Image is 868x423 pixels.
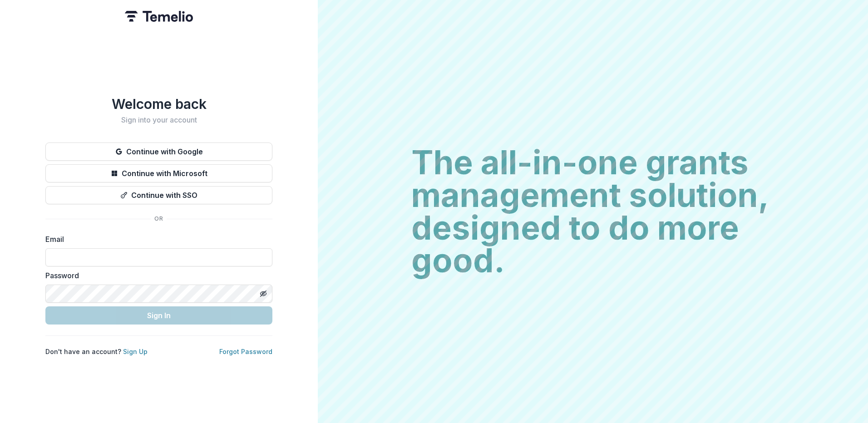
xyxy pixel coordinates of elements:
[45,164,272,182] button: Continue with Microsoft
[256,286,271,301] button: Toggle password visibility
[45,143,272,161] button: Continue with Google
[45,306,272,325] button: Sign In
[45,186,272,204] button: Continue with SSO
[45,96,272,112] h1: Welcome back
[123,348,148,355] a: Sign Up
[45,234,267,245] label: Email
[45,270,267,281] label: Password
[45,347,148,356] p: Don't have an account?
[219,348,272,355] a: Forgot Password
[125,11,193,22] img: Temelio
[45,116,272,124] h2: Sign into your account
